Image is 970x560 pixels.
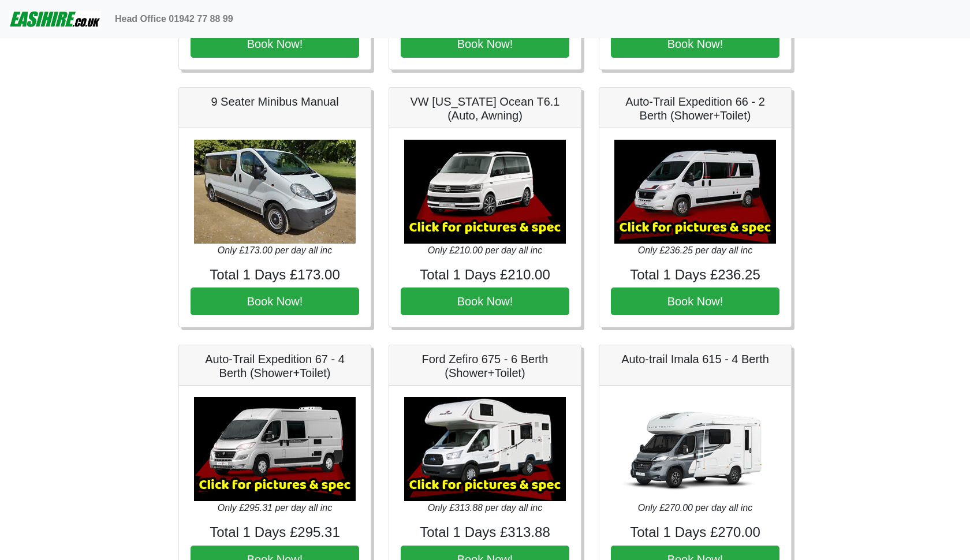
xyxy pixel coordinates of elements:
h4: Total 1 Days £210.00 [401,267,569,283]
h4: Total 1 Days £236.25 [611,267,779,283]
h4: Total 1 Days £295.31 [191,524,359,541]
i: Only £210.00 per day all inc [428,245,542,255]
button: Book Now! [191,30,359,58]
img: VW California Ocean T6.1 (Auto, Awning) [404,140,566,244]
i: Only £173.00 per day all inc [218,245,332,255]
img: 9 Seater Minibus Manual [194,140,356,244]
img: Auto-trail Imala 615 - 4 Berth [614,397,776,501]
img: easihire_logo_small.png [9,8,101,31]
b: Head Office 01942 77 88 99 [115,14,233,24]
h5: Auto-Trail Expedition 67 - 4 Berth (Shower+Toilet) [191,352,359,380]
i: Only £270.00 per day all inc [638,503,752,513]
i: Only £313.88 per day all inc [428,503,542,513]
img: Ford Zefiro 675 - 6 Berth (Shower+Toilet) [404,397,566,501]
h5: Auto-Trail Expedition 66 - 2 Berth (Shower+Toilet) [611,95,779,122]
img: Auto-Trail Expedition 66 - 2 Berth (Shower+Toilet) [614,140,776,244]
h4: Total 1 Days £173.00 [191,267,359,283]
h5: Auto-trail Imala 615 - 4 Berth [611,352,779,366]
h4: Total 1 Days £313.88 [401,524,569,541]
button: Book Now! [401,288,569,315]
i: Only £295.31 per day all inc [218,503,332,513]
button: Book Now! [611,30,779,58]
i: Only £236.25 per day all inc [638,245,752,255]
button: Book Now! [611,288,779,315]
button: Book Now! [401,30,569,58]
h4: Total 1 Days £270.00 [611,524,779,541]
button: Book Now! [191,288,359,315]
h5: 9 Seater Minibus Manual [191,95,359,109]
a: Head Office 01942 77 88 99 [110,8,238,31]
img: Auto-Trail Expedition 67 - 4 Berth (Shower+Toilet) [194,397,356,501]
h5: Ford Zefiro 675 - 6 Berth (Shower+Toilet) [401,352,569,380]
h5: VW [US_STATE] Ocean T6.1 (Auto, Awning) [401,95,569,122]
